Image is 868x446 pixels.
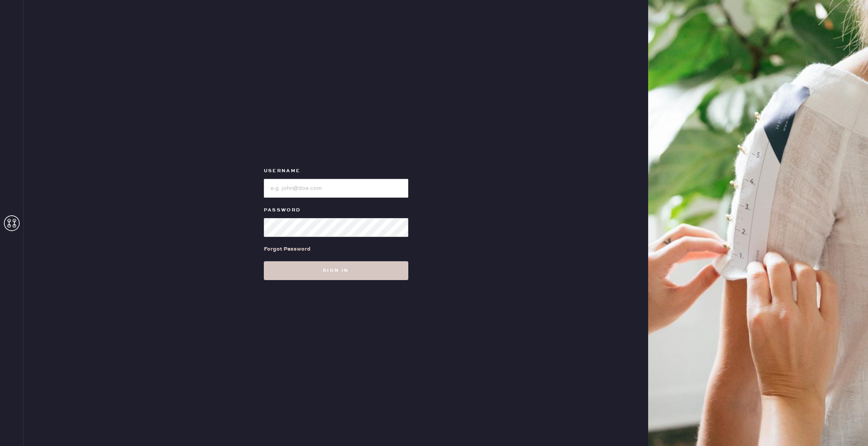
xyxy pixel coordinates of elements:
[264,166,408,176] label: Username
[264,179,408,198] input: e.g. john@doe.com
[264,237,311,261] a: Forgot Password
[264,206,408,215] label: Password
[264,245,311,253] div: Forgot Password
[264,261,408,280] button: Sign in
